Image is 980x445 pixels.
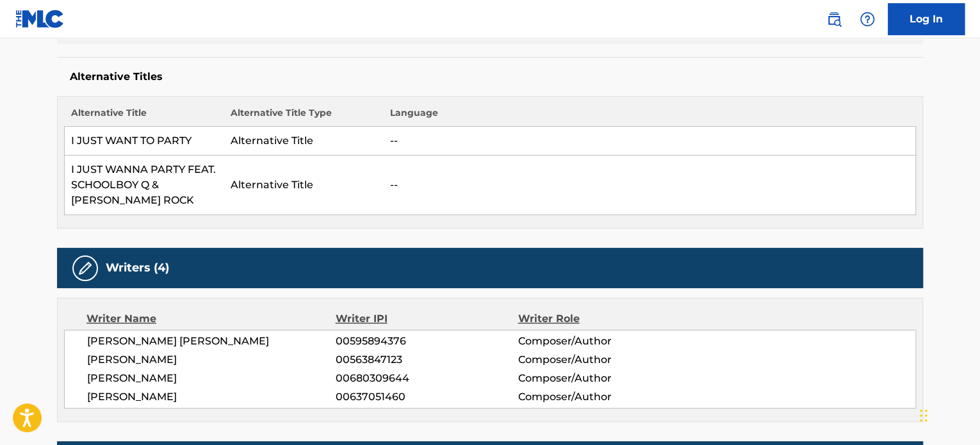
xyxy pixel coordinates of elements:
[78,261,93,276] img: Writers
[87,352,336,368] span: [PERSON_NAME]
[518,389,683,405] span: Composer/Author
[518,334,683,349] span: Composer/Author
[87,334,336,349] span: [PERSON_NAME] [PERSON_NAME]
[224,127,384,156] td: Alternative Title
[384,127,916,156] td: --
[336,352,518,368] span: 00563847123
[821,6,847,32] a: Public Search
[15,10,65,28] img: MLC Logo
[87,371,336,386] span: [PERSON_NAME]
[65,106,224,127] th: Alternative Title
[87,389,336,405] span: [PERSON_NAME]
[854,6,880,32] div: Help
[106,261,169,275] h5: Writers (4)
[336,334,518,349] span: 00595894376
[518,311,683,327] div: Writer Role
[65,127,224,156] td: I JUST WANT TO PARTY
[70,70,910,83] h5: Alternative Titles
[384,106,916,127] th: Language
[384,156,916,215] td: --
[336,389,518,405] span: 00637051460
[518,371,683,386] span: Composer/Author
[518,352,683,368] span: Composer/Author
[336,311,518,327] div: Writer IPI
[224,156,384,215] td: Alternative Title
[336,371,518,386] span: 00680309644
[888,3,965,35] a: Log In
[920,396,927,435] div: Drag
[86,311,336,327] div: Writer Name
[916,384,980,445] iframe: Chat Widget
[65,156,224,215] td: I JUST WANNA PARTY FEAT. SCHOOLBOY Q & [PERSON_NAME] ROCK
[860,12,875,27] img: help
[224,106,384,127] th: Alternative Title Type
[826,12,842,27] img: search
